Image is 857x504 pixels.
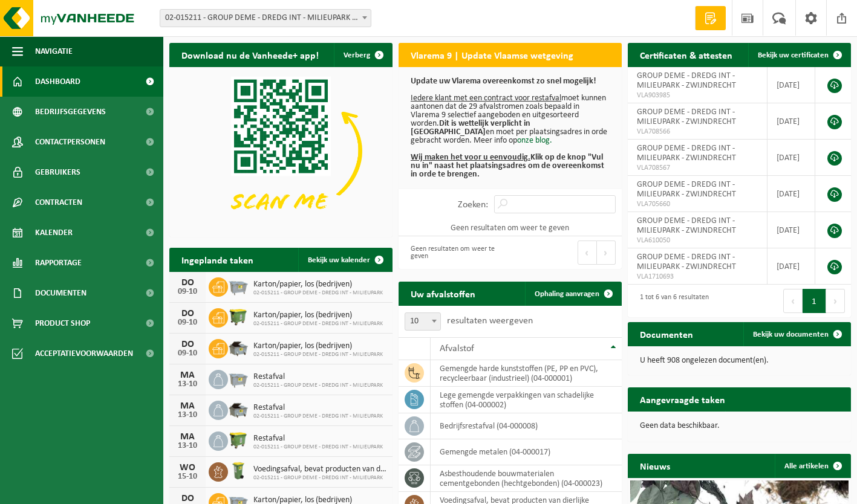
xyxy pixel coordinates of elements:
span: 10 [405,313,440,330]
span: 02-015211 - GROUP DEME - DREDG INT - MILIEUPARK - ZWIJNDRECHT [160,10,371,27]
span: VLA708567 [637,163,758,173]
b: Klik op de knop "Vul nu in" naast het plaatsingsadres om de overeenkomst in orde te brengen. [411,153,604,179]
span: GROUP DEME - DREDG INT - MILIEUPARK - ZWIJNDRECHT [637,216,736,235]
div: DO [175,340,200,349]
div: 09-10 [175,288,200,296]
button: Next [826,289,845,313]
span: Navigatie [35,36,73,66]
span: Karton/papier, los (bedrijven) [253,280,383,289]
span: GROUP DEME - DREDG INT - MILIEUPARK - ZWIJNDRECHT [637,180,736,199]
h2: Ingeplande taken [169,248,266,271]
img: WB-5000-GAL-GY-01 [228,399,249,419]
td: [DATE] [767,140,815,176]
td: [DATE] [767,67,815,103]
span: Karton/papier, los (bedrijven) [253,341,383,351]
td: gemengde harde kunststoffen (PE, PP en PVC), recycleerbaar (industrieel) (04-000001) [431,360,622,387]
img: Download de VHEPlus App [169,67,393,234]
div: MA [175,432,200,442]
div: DO [175,494,200,503]
span: GROUP DEME - DREDG INT - MILIEUPARK - ZWIJNDRECHT [637,144,736,163]
u: Iedere klant met een contract voor restafval [411,94,561,103]
span: Bekijk uw certificaten [758,51,829,59]
span: Karton/papier, los (bedrijven) [253,311,383,320]
span: Kalender [35,218,73,248]
span: VLA903985 [637,91,758,100]
span: Afvalstof [440,344,474,354]
td: [DATE] [767,176,815,212]
span: Rapportage [35,248,82,278]
span: Bekijk uw kalender [308,256,370,264]
h2: Uw afvalstoffen [399,282,487,305]
h2: Download nu de Vanheede+ app! [169,43,331,66]
span: Contracten [35,187,82,218]
span: 02-015211 - GROUP DEME - DREDG INT - MILIEUPARK [253,320,383,328]
span: 02-015211 - GROUP DEME - DREDG INT - MILIEUPARK [253,474,386,482]
b: Dit is wettelijk verplicht in [GEOGRAPHIC_DATA] [411,119,530,137]
div: MA [175,370,200,380]
img: WB-2500-GAL-GY-01 [228,276,249,296]
td: [DATE] [767,103,815,140]
span: VLA705660 [637,199,758,209]
div: Geen resultaten om weer te geven [405,239,504,266]
a: onze blog. [517,136,552,145]
div: 15-10 [175,473,200,481]
div: WO [175,463,200,473]
h2: Documenten [628,322,705,346]
img: WB-1100-HPE-GN-50 [228,306,249,327]
td: [DATE] [767,212,815,248]
span: Restafval [253,403,383,413]
button: Verberg [334,43,391,67]
img: WB-2500-GAL-GY-01 [228,368,249,389]
img: WB-1100-HPE-GN-50 [228,430,249,450]
span: Contactpersonen [35,127,105,157]
a: Bekijk uw kalender [298,248,391,272]
span: Dashboard [35,66,80,97]
span: 02-015211 - GROUP DEME - DREDG INT - MILIEUPARK [253,351,383,358]
span: 02-015211 - GROUP DEME - DREDG INT - MILIEUPARK [253,444,383,451]
span: Restafval [253,434,383,444]
div: 09-10 [175,349,200,358]
td: [DATE] [767,248,815,285]
label: Zoeken: [458,200,488,210]
button: Next [597,241,616,265]
div: MA [175,401,200,411]
button: Previous [578,241,597,265]
button: Previous [783,289,803,313]
h2: Certificaten & attesten [628,43,745,66]
span: Voedingsafval, bevat producten van dierlijke oorsprong, onverpakt, categorie 3 [253,465,386,474]
div: DO [175,278,200,288]
h2: Vlarema 9 | Update Vlaamse wetgeving [399,43,585,66]
h2: Aangevraagde taken [628,387,737,411]
span: 02-015211 - GROUP DEME - DREDG INT - MILIEUPARK [253,413,383,420]
td: Geen resultaten om weer te geven [399,219,622,236]
div: 13-10 [175,411,200,419]
span: GROUP DEME - DREDG INT - MILIEUPARK - ZWIJNDRECHT [637,253,736,271]
td: lege gemengde verpakkingen van schadelijke stoffen (04-000002) [431,387,622,413]
div: DO [175,309,200,318]
td: asbesthoudende bouwmaterialen cementgebonden (hechtgebonden) (04-000023) [431,465,622,492]
td: gemengde metalen (04-000017) [431,439,622,465]
p: U heeft 908 ongelezen document(en). [640,357,839,365]
div: 13-10 [175,442,200,450]
button: 1 [803,289,826,313]
label: resultaten weergeven [447,316,533,326]
span: VLA708566 [637,127,758,137]
p: moet kunnen aantonen dat de 29 afvalstromen zoals bepaald in Vlarema 9 selectief aangeboden en ui... [411,77,610,179]
span: Restafval [253,372,383,382]
span: VLA610050 [637,236,758,245]
div: 09-10 [175,318,200,327]
span: 02-015211 - GROUP DEME - DREDG INT - MILIEUPARK - ZWIJNDRECHT [160,9,371,27]
b: Update uw Vlarema overeenkomst zo snel mogelijk! [411,77,596,86]
td: bedrijfsrestafval (04-000008) [431,413,622,439]
span: Acceptatievoorwaarden [35,338,133,369]
u: Wij maken het voor u eenvoudig. [411,153,530,162]
span: Gebruikers [35,157,80,187]
span: Ophaling aanvragen [535,290,599,298]
span: GROUP DEME - DREDG INT - MILIEUPARK - ZWIJNDRECHT [637,71,736,90]
h2: Nieuws [628,454,682,477]
a: Ophaling aanvragen [525,282,621,306]
span: 10 [405,312,441,331]
span: 02-015211 - GROUP DEME - DREDG INT - MILIEUPARK [253,382,383,389]
span: Documenten [35,278,86,308]
div: 1 tot 6 van 6 resultaten [634,288,709,314]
